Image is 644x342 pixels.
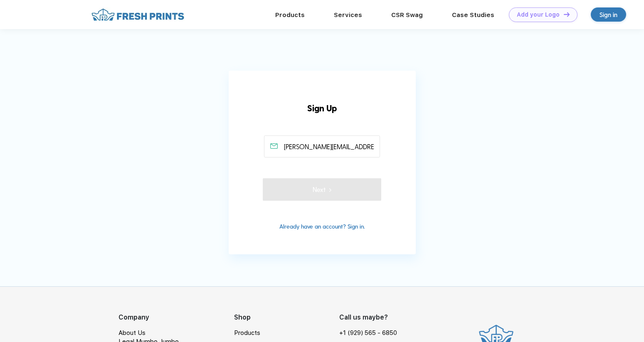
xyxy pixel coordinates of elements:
[313,185,331,194] span: Next
[264,135,380,157] input: Email
[600,10,617,20] div: Sign in
[564,12,570,17] img: DT
[263,178,381,201] button: Next
[339,329,397,337] a: +1 (929) 565 - 6850
[517,11,560,18] div: Add your Logo
[326,185,331,194] img: next_white_arrow.svg
[279,223,365,230] a: Already have an account? Sign in.
[118,329,146,337] a: About Us
[118,312,234,322] div: Company
[591,7,626,22] a: Sign in
[270,143,278,149] img: email_active.svg
[89,7,187,22] img: fo%20logo%202.webp
[234,312,339,322] div: Shop
[339,312,402,322] div: Call us maybe?
[275,11,305,19] a: Products
[234,329,260,337] a: Products
[307,93,337,115] label: Sign Up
